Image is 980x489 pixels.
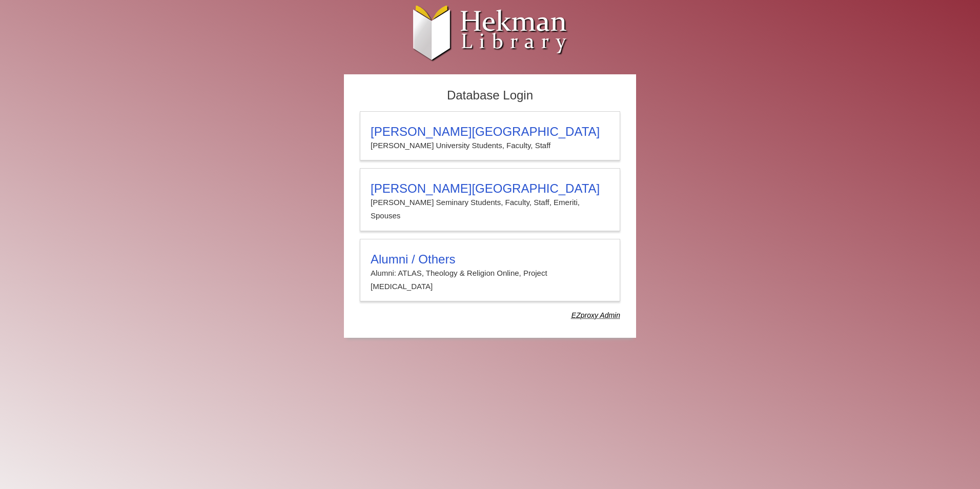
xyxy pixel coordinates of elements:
a: [PERSON_NAME][GEOGRAPHIC_DATA][PERSON_NAME] University Students, Faculty, Staff [360,111,620,160]
p: [PERSON_NAME] University Students, Faculty, Staff [371,139,609,152]
h3: [PERSON_NAME][GEOGRAPHIC_DATA] [371,181,609,196]
summary: Alumni / OthersAlumni: ATLAS, Theology & Religion Online, Project [MEDICAL_DATA] [371,252,609,294]
dfn: Use Alumni login [571,311,620,319]
a: [PERSON_NAME][GEOGRAPHIC_DATA][PERSON_NAME] Seminary Students, Faculty, Staff, Emeriti, Spouses [360,168,620,231]
h2: Database Login [355,85,625,106]
h3: [PERSON_NAME][GEOGRAPHIC_DATA] [371,125,609,139]
p: [PERSON_NAME] Seminary Students, Faculty, Staff, Emeriti, Spouses [371,196,609,223]
p: Alumni: ATLAS, Theology & Religion Online, Project [MEDICAL_DATA] [371,267,609,294]
h3: Alumni / Others [371,252,609,267]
